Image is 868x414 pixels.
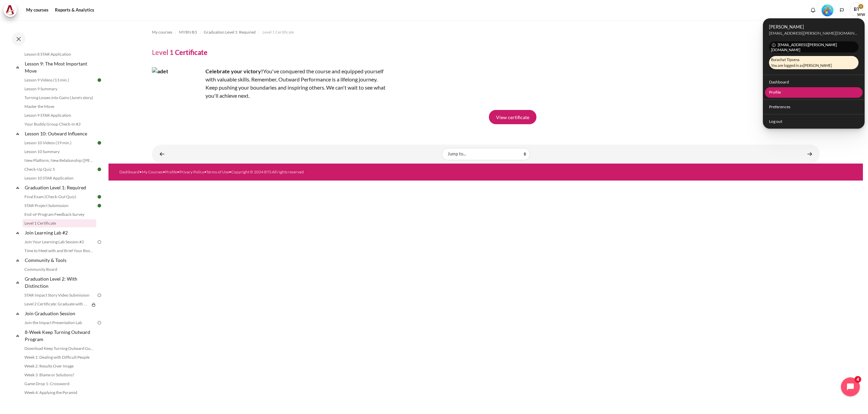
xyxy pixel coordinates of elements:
[22,300,90,308] a: Level 2 Certificate: Graduate with Distinction
[179,28,197,36] a: MYBN B3
[822,4,833,16] img: Level #5
[5,5,15,15] img: Architeck
[22,291,96,299] a: STAR Impact Story Video Submission
[152,27,820,38] nav: Navigation bar
[22,265,96,274] a: Community Board
[803,63,832,67] span: [PERSON_NAME]
[24,327,96,344] a: 8-Week Keep Turning Outward Program
[771,62,832,68] span: You are logged in as
[765,77,863,87] a: Dashboard
[24,59,96,75] a: Lesson 9: The Most Important Move
[22,371,96,379] a: Week 3: Blame or Solutions?
[231,169,304,174] a: Copyright © 2024 BTS All rights reserved
[763,18,865,129] div: User menu
[96,166,102,172] img: Done
[22,362,96,370] a: Week 2: Results Over Image
[22,380,96,388] a: Game Drop 1: Crossword
[14,229,21,236] span: Collapse
[179,169,204,174] a: Privacy Policy
[24,256,96,265] a: Community & Tools
[142,169,163,174] a: My Courses
[152,48,208,57] h4: Level 1 Certificate
[14,257,21,264] span: Collapse
[808,5,818,15] div: Show notification window with no new notifications
[850,3,863,16] span: BT
[119,169,139,174] a: Dashboard
[3,3,20,17] a: Architeck Architeck
[205,68,263,74] strong: Celebrate your victory!
[22,174,96,182] a: Lesson 10 STAR Application
[152,67,389,100] div: You've conquered the course and equipped yourself with valuable skills. Remember, Outward Perform...
[22,76,96,84] a: Lesson 9 Videos (13 min.)
[765,102,863,112] a: Preferences
[769,30,859,36] div: wai.leong@zuelligpharma.com
[24,309,96,318] a: Join Graduation Session
[24,274,96,290] a: Graduation Level 2: With Distinction
[22,319,96,327] a: Join the Impact Presentation Lab
[24,129,96,138] a: Lesson 10: Outward Influence
[822,4,833,16] div: Level #5
[262,28,294,36] a: Level 1 Certificate
[22,111,96,119] a: Lesson 9 STAR Application
[108,20,863,164] section: Content
[22,353,96,361] a: Week 1: Dealing with Difficult People
[22,156,96,165] a: New Platform, New Relationship ([PERSON_NAME]'s Story)
[14,64,21,71] span: Collapse
[819,4,836,16] a: Level #5
[22,202,96,210] a: STAR Project Submission
[14,184,21,191] span: Collapse
[24,3,51,17] a: My courses
[22,165,96,173] a: Check-Up Quiz 5
[14,279,21,286] span: Collapse
[119,169,533,175] div: • • • • •
[96,140,102,146] img: Done
[165,169,177,174] a: Profile
[14,310,21,317] span: Collapse
[803,147,816,161] a: Join Your Learning Lab Session #2 ▶︎
[22,247,96,255] a: Time to Meet with and Brief Your Boss #2
[22,238,96,246] a: Join Your Learning Lab Session #2
[24,228,96,237] a: Join Learning Lab #2
[96,239,102,245] img: To do
[22,94,96,102] a: Turning Losses into Gains (June's story)
[22,139,96,147] a: Lesson 10 Videos (19 min.)
[769,23,859,30] span: [PERSON_NAME]
[152,29,172,35] span: My courses
[22,102,96,111] a: Master the Move
[96,320,102,326] img: To do
[850,3,865,18] a: User menu
[204,28,256,36] a: Graduation Level 1: Required
[22,219,96,227] a: Level 1 Certificate
[489,110,536,124] a: View certificate
[262,29,294,35] span: Level 1 Certificate
[96,292,102,298] img: To do
[206,169,229,174] a: Terms of Use
[22,120,96,128] a: Your Buddy Group Check-In #2
[22,50,96,58] a: Lesson 8 STAR Application
[96,77,102,83] img: Done
[179,29,197,35] span: MYBN B3
[152,28,172,36] a: My courses
[765,87,863,98] a: Profile
[769,56,859,69] span: Burachat Tipsena
[14,130,21,137] span: Collapse
[96,203,102,209] img: Done
[152,67,203,118] img: adet
[204,29,256,35] span: Graduation Level 1: Required
[22,85,96,93] a: Lesson 9 Summary
[14,332,21,339] span: Collapse
[22,344,96,353] a: Download Keep Turning Outward Guide
[155,147,169,161] a: ◀︎ End-of-Program Feedback Survey
[765,116,863,127] a: Log out
[24,183,96,192] a: Graduation Level 1: Required
[53,3,97,17] a: Reports & Analytics
[22,389,96,397] a: Week 4: Applying the Pyramid
[22,193,96,201] a: Final Exam (Check-Out Quiz)
[769,41,859,53] span: [EMAIL_ADDRESS][PERSON_NAME][DOMAIN_NAME]
[22,148,96,156] a: Lesson 10 Summary
[858,11,865,18] span: WW
[837,5,847,15] button: Languages
[96,194,102,200] img: Done
[22,210,96,219] a: End-of-Program Feedback Survey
